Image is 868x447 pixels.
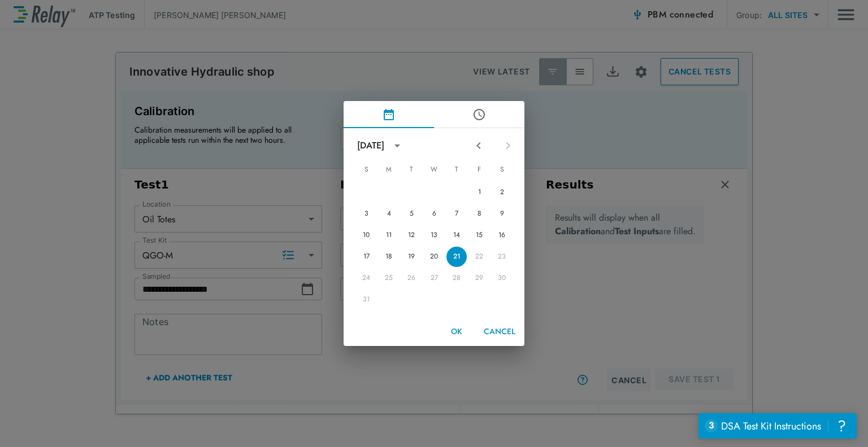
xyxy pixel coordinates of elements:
div: [DATE] [357,139,384,152]
button: 13 [424,225,444,246]
span: Wednesday [424,159,444,181]
span: Tuesday [401,159,422,181]
button: pick time [434,101,524,128]
span: Thursday [446,159,467,181]
button: Cancel [479,321,520,342]
button: 7 [446,204,467,224]
button: pick date [344,101,434,128]
span: Saturday [492,159,512,181]
button: 1 [469,182,489,203]
button: 12 [401,225,422,246]
button: 4 [379,204,399,224]
button: calendar view is open, switch to year view [388,136,407,155]
button: 5 [401,204,422,224]
button: 10 [356,225,376,246]
button: 6 [424,204,444,224]
button: 17 [356,247,376,267]
button: 18 [379,247,399,267]
button: 21 [446,247,467,267]
button: 14 [446,225,467,246]
span: Sunday [356,159,376,181]
button: 11 [379,225,399,246]
button: 15 [469,225,489,246]
button: OK [439,321,475,342]
button: 19 [401,247,422,267]
button: 3 [356,204,376,224]
button: 16 [492,225,512,246]
iframe: Resource center [698,413,857,439]
button: 2 [492,182,512,203]
button: 9 [492,204,512,224]
span: Monday [379,159,399,181]
span: Friday [469,159,489,181]
button: 20 [424,247,444,267]
button: 8 [469,204,489,224]
button: Previous month [469,136,488,155]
